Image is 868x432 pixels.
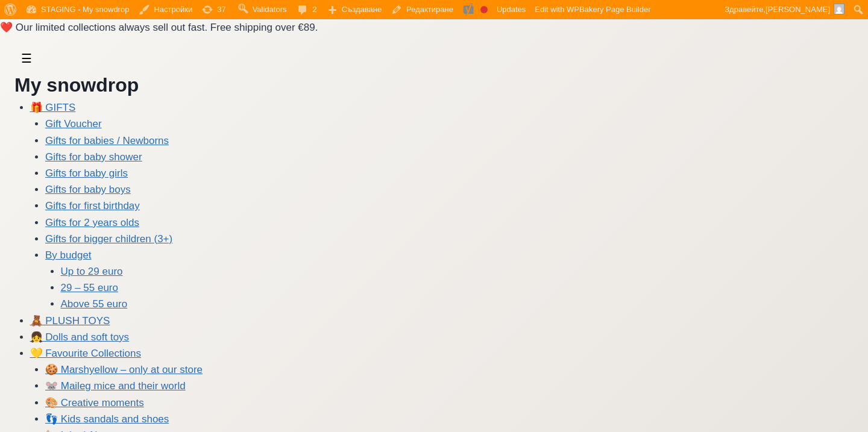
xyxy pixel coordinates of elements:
[45,118,102,130] a: Gift Voucher
[45,135,169,146] a: Gifts for babies / Newborns
[45,413,169,425] a: 👣 Kids sandals and shoes
[61,266,123,277] a: Up to 29 euro
[30,348,141,359] a: 💛 Favourite Collections
[30,315,110,327] a: 🧸 PLUSH TOYS
[45,151,142,163] a: Gifts for baby shower
[45,200,140,211] a: Gifts for first birthday
[61,282,118,293] a: 29 – 55 euro
[14,46,39,70] label: Toggle mobile menu
[45,217,139,228] a: Gifts for 2 years olds
[45,184,131,195] a: Gifts for baby boys
[480,6,488,13] div: Focus keyphrase not set
[30,102,76,113] a: 🎁 GIFTS
[45,249,92,261] a: By budget
[45,167,128,179] a: Gifts for baby girls
[30,331,130,343] a: 👧 Dolls and soft toys
[45,364,203,375] a: 🍪 Marshyellow – only at our store
[766,5,830,14] span: [PERSON_NAME]
[61,298,128,310] a: Above 55 euro
[45,397,144,409] a: 🎨 Creative moments
[45,380,186,392] a: 🐭 Maileg mice and their world
[14,74,139,96] a: My snowdrop
[45,233,172,245] a: Gifts for bigger children (3+)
